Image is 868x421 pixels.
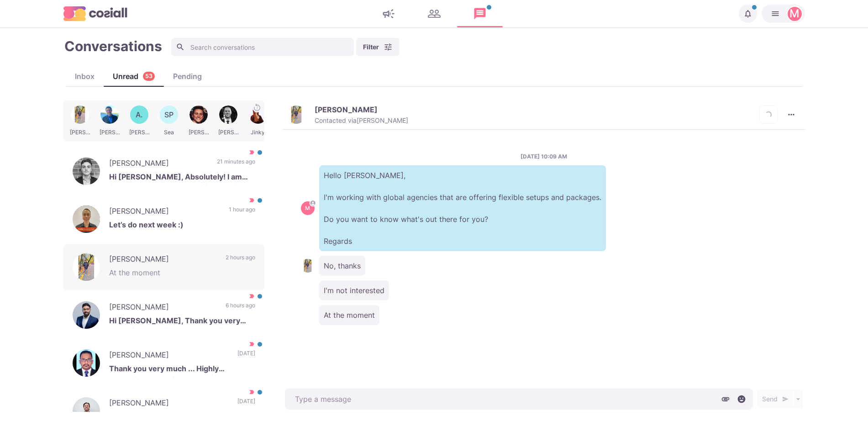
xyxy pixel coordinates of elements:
img: Anuradha Sampath [73,349,100,377]
p: I'm not interested [319,280,389,300]
button: Filter [356,38,400,56]
input: Search conversations [171,38,354,56]
p: [PERSON_NAME] [109,397,228,411]
img: Karthik Godavari [287,105,305,124]
p: [PERSON_NAME] [109,349,228,363]
img: Connor Ballard [73,158,100,185]
p: [DATE] 10:09 AM [521,153,567,161]
p: 21 minutes ago [217,158,255,171]
p: Hello [PERSON_NAME], I'm working with global agencies that are offering flexible setups and packa... [319,165,606,251]
p: [PERSON_NAME] [315,105,378,114]
div: Unread [104,71,164,82]
p: [DATE] [237,397,255,411]
p: 1 hour ago [229,205,255,219]
p: [PERSON_NAME] [109,205,220,219]
div: Pending [164,71,211,82]
button: Add add contacts [759,105,778,124]
img: Bryan Ashwin [73,301,100,329]
img: logo [63,6,127,21]
button: Notifications [739,5,757,23]
p: 6 hours ago [226,301,255,315]
p: [DATE] [237,349,255,363]
button: Attach files [719,392,732,406]
p: At the moment [109,267,255,281]
button: Select emoji [735,392,748,406]
div: Martin [789,8,800,19]
p: 53 [145,72,153,81]
p: Hi [PERSON_NAME], Thank you very much for your kind words and for considering me for this opportu... [109,315,255,329]
button: Karthik Godavari[PERSON_NAME]Contacted via[PERSON_NAME] [287,105,408,125]
img: Karthik Godavari [73,253,100,281]
p: [PERSON_NAME] [109,253,216,267]
svg: avatar [310,200,315,205]
p: [PERSON_NAME] [109,158,208,171]
button: Martin [762,5,805,23]
div: Martin [305,205,310,211]
p: Let’s do next week :) [109,219,255,233]
p: No, thanks [319,256,365,276]
p: Thank you very much ... Highly appreciated ... I will let you know. [109,363,255,377]
button: More menu [782,105,800,124]
p: Hi [PERSON_NAME], Absolutely! I am free at 11:30am-12:30pm if that suits you? [109,171,255,185]
div: Inbox [66,71,104,82]
p: Contacted via [PERSON_NAME] [315,116,408,125]
p: 2 hours ago [226,253,255,267]
img: Karthik Godavari [301,259,315,273]
button: Send [758,390,793,408]
img: Neal Lou [73,205,100,233]
p: [PERSON_NAME] [109,301,216,315]
h1: Conversations [64,38,162,54]
p: At the moment [319,305,379,325]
